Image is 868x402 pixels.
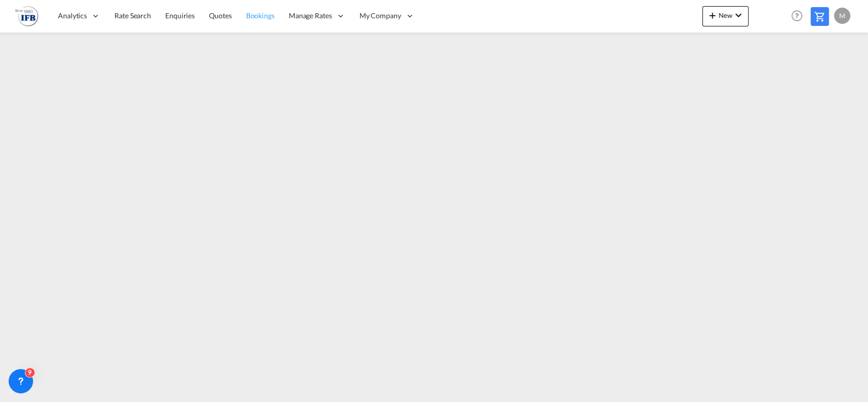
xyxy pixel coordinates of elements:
[788,7,805,24] span: Help
[289,11,332,21] span: Manage Rates
[834,8,850,24] div: M
[732,9,744,21] md-icon: icon-chevron-down
[209,11,231,20] span: Quotes
[58,11,87,21] span: Analytics
[706,11,744,19] span: New
[165,11,195,20] span: Enquiries
[246,11,275,20] span: Bookings
[706,9,719,21] md-icon: icon-plus 400-fg
[360,11,401,21] span: My Company
[788,7,811,25] div: Help
[114,11,151,20] span: Rate Search
[15,5,38,27] img: 2b726980256c11eeaa87296e05903fd5.png
[702,6,749,26] button: icon-plus 400-fgNewicon-chevron-down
